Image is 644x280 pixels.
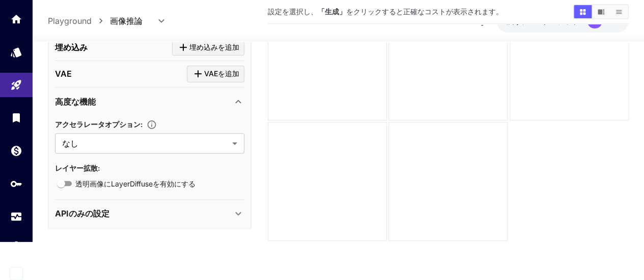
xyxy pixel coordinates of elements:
font: 残り$2.00 [507,17,541,25]
button: 冗長な計算を削減することでイメージ生成を大幅に高速化する高度なキャッシュ メカニズム。 [143,119,161,130]
a: Playground [48,15,92,27]
font: : [141,119,143,128]
font: アクセラレータオプション [55,119,141,128]
font: 埋め込みを追加 [189,42,239,51]
div: APIキー [10,177,22,190]
button: サイドバーを展開 [10,267,23,280]
font: : [98,164,100,172]
button: 画像をグリッドビューで表示する [574,5,592,18]
div: 設定 [10,240,22,253]
div: モデル [10,43,22,55]
button: クリックして埋め込みを追加 [172,39,244,55]
div: 遊び場 [10,79,22,91]
font: 高度な機能 [55,96,96,106]
font: レイヤー拡散 [55,164,98,172]
div: 図書館 [10,111,22,124]
font: 埋め込み [55,42,88,52]
font: VAEを追加 [204,69,239,78]
div: 財布 [10,144,22,157]
div: 使用法 [10,210,22,223]
nav: パンくず [48,15,110,27]
button: ビデオビューで画像を表示する [592,5,610,18]
font: APIのみの設定 [55,208,109,219]
font: 設定を選択し、 [268,7,318,16]
font: 画像推論 [110,16,143,26]
div: 家 [10,13,22,25]
font: 透明画像にLayerDiffuseを有効にする [75,179,195,188]
div: APIのみの設定 [55,201,244,226]
font: クレジット [543,17,579,25]
font: 「生成」 [318,7,346,16]
font: VAE [55,69,72,79]
button: VAEを追加するにはクリックしてください [187,66,244,82]
div: 画像をグリッドビューで表示するビデオビューで画像を表示するリスト表示で画像を表示する [573,4,629,19]
font: をクリックすると正確なコストが表示されます。 [346,7,503,16]
div: 高度な機能 [55,89,244,113]
font: なし [62,138,78,148]
button: リスト表示で画像を表示する [610,5,628,18]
